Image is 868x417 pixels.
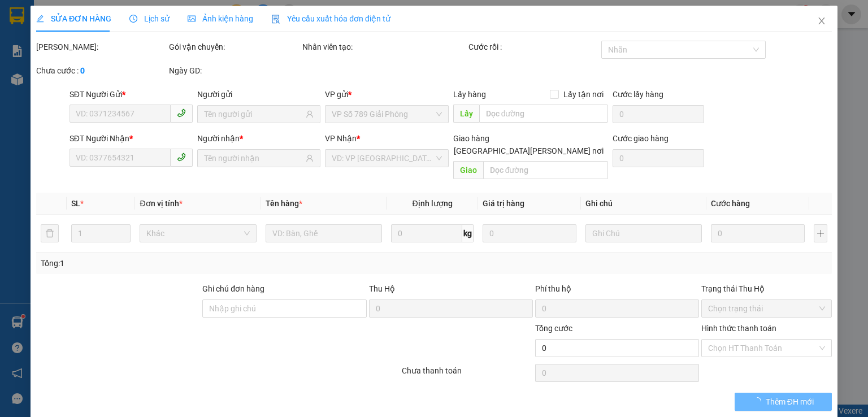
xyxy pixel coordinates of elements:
span: Khác [146,225,249,242]
span: user [306,154,314,162]
span: Thêm ĐH mới [765,396,813,408]
div: Chưa cước : [36,64,167,77]
span: Cước hàng [711,199,750,208]
div: Cước rồi : [468,41,599,53]
span: loading [753,397,765,405]
label: Hình thức thanh toán [701,324,776,333]
span: picture [188,15,196,23]
input: Dọc đường [479,105,608,123]
span: phone [177,108,186,118]
span: Ảnh kiện hàng [188,14,253,23]
div: Nhân viên tạo: [302,41,466,53]
input: Dọc đường [483,161,608,179]
button: plus [814,224,827,242]
span: Tên hàng [266,199,302,208]
span: Thu Hộ [368,284,394,293]
div: VP gửi [325,88,448,101]
span: Chọn trạng thái [708,300,825,317]
div: SĐT Người Gửi [70,88,193,101]
input: Ghi Chú [585,224,702,242]
input: Tên người nhận [204,152,303,164]
button: Thêm ĐH mới [735,393,832,411]
input: Ghi chú đơn hàng [202,299,366,318]
img: icon [271,15,280,24]
span: Đơn vị tính [140,199,182,208]
span: Lấy [453,105,479,123]
span: SỬA ĐƠN HÀNG [36,14,111,23]
label: Cước giao hàng [613,134,669,143]
span: user [306,110,314,118]
div: [PERSON_NAME]: [36,41,167,53]
span: Giao hàng [453,134,489,143]
label: Ghi chú đơn hàng [202,284,264,293]
div: Người gửi [197,88,320,101]
span: Giao [453,161,483,179]
span: SL [71,199,80,208]
th: Ghi chú [581,193,706,215]
input: Cước giao hàng [613,149,704,167]
div: Chưa thanh toán [401,364,533,384]
span: [GEOGRAPHIC_DATA][PERSON_NAME] nơi [449,145,608,157]
span: Yêu cầu xuất hóa đơn điện tử [271,14,390,23]
input: 0 [483,224,576,242]
input: 0 [711,224,805,242]
div: Tổng: 1 [41,257,336,270]
input: Cước lấy hàng [613,105,704,123]
input: VD: Bàn, Ghế [266,224,382,242]
span: Tổng cước [535,324,572,333]
input: Tên người gửi [204,108,303,120]
div: Người nhận [197,132,320,145]
button: Close [806,6,837,37]
b: 0 [80,66,85,75]
button: delete [41,224,59,242]
label: Cước lấy hàng [613,90,663,99]
span: clock-circle [129,15,137,23]
span: Lịch sử [129,14,170,23]
span: close [817,16,826,25]
div: Trạng thái Thu Hộ [701,283,832,295]
span: Định lượng [412,199,452,208]
div: Phí thu hộ [535,283,699,299]
div: SĐT Người Nhận [70,132,193,145]
div: Ngày GD: [169,64,300,77]
span: Lấy hàng [453,90,485,99]
span: phone [177,153,186,162]
span: Lấy tận nơi [559,88,608,101]
div: Gói vận chuyển: [169,41,300,53]
span: kg [462,224,474,242]
span: Giá trị hàng [483,199,524,208]
span: VP Số 789 Giải Phóng [332,106,441,123]
span: VP Nhận [325,134,357,143]
span: edit [36,15,44,23]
